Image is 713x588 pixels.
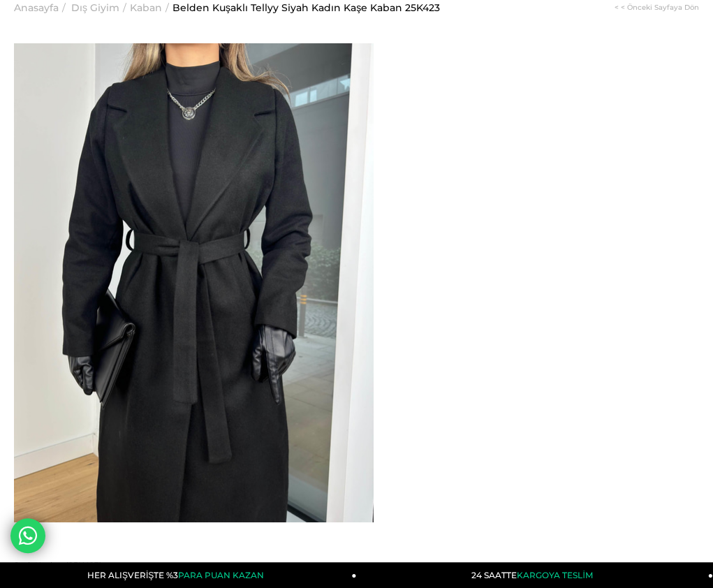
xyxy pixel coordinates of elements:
[517,570,592,580] span: KARGOYA TESLİM
[356,562,712,588] a: 24 SAATTEKARGOYA TESLİM
[14,560,66,571] span: Stok Kodu
[654,269,682,297] span: Next
[178,570,264,580] span: PARA PUAN KAZAN
[14,560,102,571] span: (25K423)
[14,43,374,522] img: Tellyy kaban 25K423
